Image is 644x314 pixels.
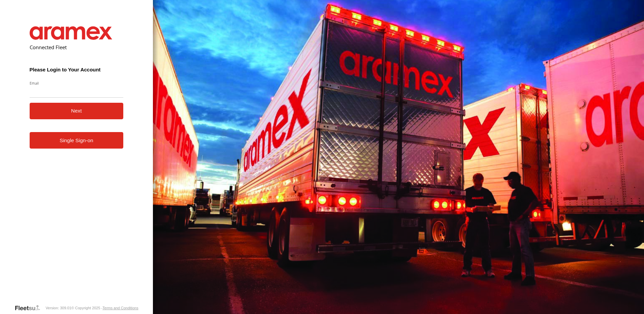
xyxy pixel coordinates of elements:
[14,305,45,311] a: Visit our Website
[30,81,124,86] label: Email
[71,306,138,310] div: © Copyright 2025 -
[30,26,112,40] img: Aramex
[102,306,138,310] a: Terms and Conditions
[30,44,124,51] h2: Connected Fleet
[45,306,71,310] div: Version: 309.01
[30,67,124,72] h3: Please Login to Your Account
[30,103,124,119] button: Next
[30,132,124,149] a: Single Sign-on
